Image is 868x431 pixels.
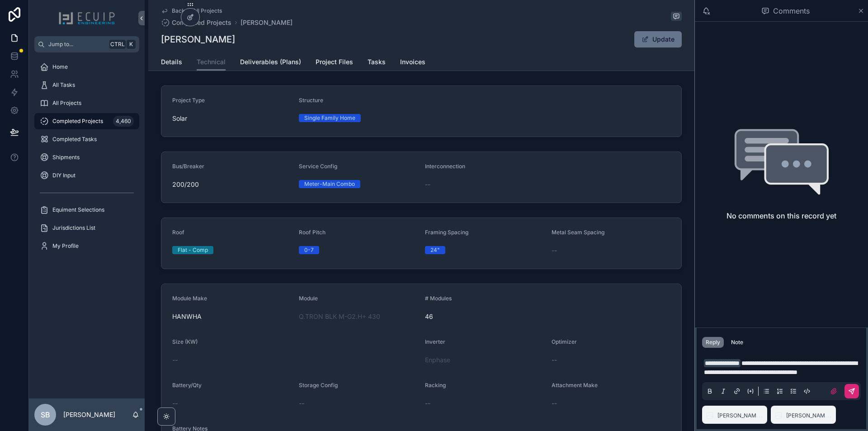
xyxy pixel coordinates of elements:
[304,246,314,254] div: 0-7
[161,57,182,66] span: Details
[52,136,97,143] span: Completed Tasks
[299,399,304,408] span: --
[109,40,126,49] span: Ctrl
[172,97,205,104] span: Project Type
[161,54,182,72] a: Details
[425,180,430,189] span: --
[58,11,115,25] img: App logo
[63,410,115,419] p: [PERSON_NAME]
[368,54,386,72] a: Tasks
[178,246,208,254] div: Flat - Comp
[299,382,338,388] span: Storage Config
[172,18,231,27] span: Completed Projects
[52,81,75,89] span: All Tasks
[113,116,134,127] div: 4,460
[34,131,139,147] a: Completed Tasks
[172,7,222,14] span: Back to All Projects
[552,399,557,408] span: --
[299,229,325,236] span: Roof Pitch
[552,246,557,255] span: --
[52,224,95,232] span: Jurisdictions List
[161,18,231,27] a: Completed Projects
[161,33,235,46] h1: [PERSON_NAME]
[48,41,106,48] span: Jump to...
[425,399,430,408] span: --
[172,355,178,365] span: --
[197,54,226,71] a: Technical
[127,41,135,48] span: K
[172,180,292,189] span: 200/200
[717,410,774,419] span: [PERSON_NAME].JPG
[241,18,292,27] a: [PERSON_NAME]
[172,163,204,170] span: Bus/Breaker
[304,114,355,122] div: Single Family Home
[52,63,68,71] span: Home
[34,113,139,129] a: Completed Projects4,460
[425,295,452,302] span: # Modules
[172,114,187,123] span: Solar
[34,149,139,166] a: Shipments
[726,210,836,221] h2: No comments on this record yet
[299,163,337,170] span: Service Config
[425,312,544,321] span: 46
[316,57,353,66] span: Project Files
[316,54,353,72] a: Project Files
[172,382,202,388] span: Battery/Qty
[172,229,184,236] span: Roof
[731,339,743,346] div: Note
[786,410,867,419] span: [PERSON_NAME] - QTRON.JPG
[299,97,323,104] span: Structure
[552,355,557,365] span: --
[702,337,724,348] button: Reply
[172,399,178,408] span: --
[425,163,465,170] span: Interconnection
[34,95,139,111] a: All Projects
[52,242,79,250] span: My Profile
[172,295,207,302] span: Module Make
[161,7,222,14] a: Back to All Projects
[34,77,139,93] a: All Tasks
[240,54,301,72] a: Deliverables (Plans)
[425,229,468,236] span: Framing Spacing
[400,54,425,72] a: Invoices
[34,59,139,75] a: Home
[34,238,139,254] a: My Profile
[52,154,80,161] span: Shipments
[400,57,425,66] span: Invoices
[727,337,747,348] button: Note
[430,246,440,254] div: 24"
[52,172,75,179] span: DIY Input
[172,338,198,345] span: Size (KW)
[34,36,139,52] button: Jump to...CtrlK
[172,312,202,321] span: HANWHA
[52,99,81,107] span: All Projects
[425,382,446,388] span: Racking
[52,118,103,125] span: Completed Projects
[34,220,139,236] a: Jurisdictions List
[552,382,598,388] span: Attachment Make
[304,180,355,188] div: Meter-Main Combo
[299,312,380,321] a: Q.TRON BLK M-G2.H+ 430
[29,52,145,266] div: scrollable content
[41,409,50,420] span: SB
[299,295,318,302] span: Module
[34,202,139,218] a: Equiment Selections
[52,206,104,213] span: Equiment Selections
[34,167,139,184] a: DIY Input
[773,5,810,16] span: Comments
[552,229,604,236] span: Metal Seam Spacing
[634,31,682,47] button: Update
[425,355,450,365] a: Enphase
[425,338,445,345] span: Inverter
[240,57,301,66] span: Deliverables (Plans)
[197,57,226,66] span: Technical
[552,338,577,345] span: Optimizer
[368,57,386,66] span: Tasks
